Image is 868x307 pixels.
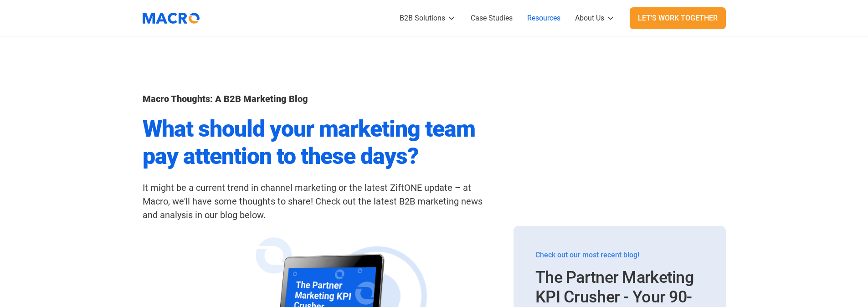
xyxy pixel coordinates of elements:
div: Check out our most recent blog! [535,250,704,261]
img: Macromator Logo [138,7,204,30]
h2: What should your marketing team pay attention to these days? [143,115,493,170]
div: It might be a current trend in channel marketing or the latest ZiftONE update – at Macro, we'll h... [143,181,493,222]
a: home [143,7,206,30]
div: Let's Work Together [638,13,718,24]
div: About Us [575,13,604,24]
a: Let's Work Together [630,7,726,29]
div: B2B Solutions [400,13,445,24]
h1: Macro Thoughts: A B2B Marketing Blog [143,93,493,104]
